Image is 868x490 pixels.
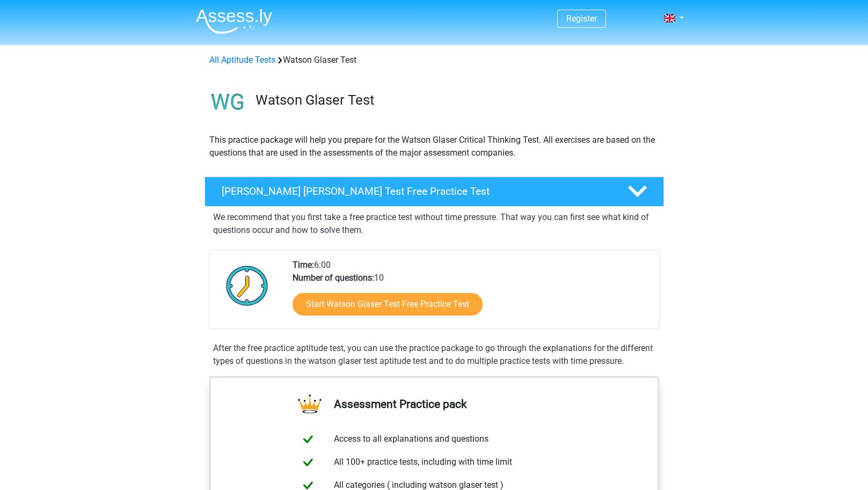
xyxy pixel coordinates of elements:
a: All Aptitude Tests [209,55,275,65]
b: Number of questions: [293,273,374,283]
a: [PERSON_NAME] [PERSON_NAME] Test Free Practice Test [200,177,668,207]
div: Watson Glaser Test [205,54,663,67]
img: Assessly [196,9,272,34]
p: We recommend that you first take a free practice test without time pressure. That way you can fir... [213,211,655,237]
h3: Watson Glaser Test [256,92,655,108]
h4: [PERSON_NAME] [PERSON_NAME] Test Free Practice Test [222,185,610,198]
div: After the free practice aptitude test, you can use the practice package to go through the explana... [209,342,660,368]
img: watson glaser test [205,79,251,125]
a: Start Watson Glaser Test Free Practice Test [293,293,483,316]
a: Register [566,13,597,24]
img: Clock [220,259,274,312]
div: 6:00 10 [285,259,659,328]
b: Time: [293,260,314,270]
p: This practice package will help you prepare for the Watson Glaser Critical Thinking Test. All exe... [209,134,659,159]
